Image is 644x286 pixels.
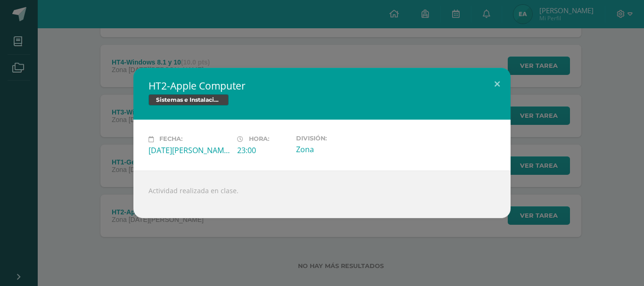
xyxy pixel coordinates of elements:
[249,136,269,143] span: Hora:
[296,144,377,155] div: Zona
[296,135,377,142] label: División:
[237,145,289,155] div: 23:00
[133,171,511,218] div: Actividad realizada en clase.
[484,68,511,100] button: Close (Esc)
[149,79,495,92] h2: HT2-Apple Computer
[149,145,230,155] div: [DATE][PERSON_NAME]
[149,94,229,106] span: Sistemas e Instalación de Software
[159,136,182,143] span: Fecha:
